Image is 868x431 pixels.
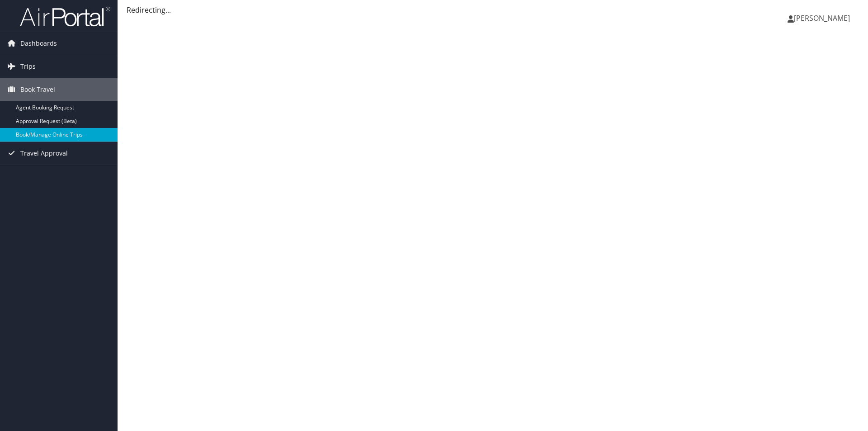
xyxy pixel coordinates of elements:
[20,6,110,27] img: airportal-logo.png
[794,13,850,23] span: [PERSON_NAME]
[20,78,55,101] span: Book Travel
[20,55,36,78] span: Trips
[20,32,57,55] span: Dashboards
[788,5,859,32] a: [PERSON_NAME]
[20,142,68,165] span: Travel Approval
[127,5,859,15] div: Redirecting...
